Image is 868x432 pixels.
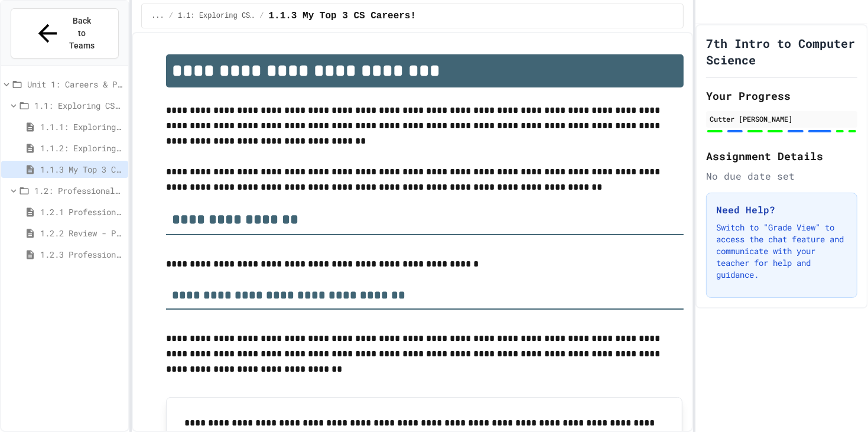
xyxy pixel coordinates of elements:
[11,8,119,59] button: Back to Teams
[34,184,123,197] span: 1.2: Professional Communication
[706,148,857,164] h2: Assignment Details
[710,113,854,124] div: Cutter [PERSON_NAME]
[269,9,417,23] span: 1.1.3 My Top 3 CS Careers!
[40,142,123,154] span: 1.1.2: Exploring CS Careers - Review
[706,169,857,183] div: No due date set
[259,11,264,21] span: /
[40,248,123,261] span: 1.2.3 Professional Communication Challenge
[716,203,847,217] h3: Need Help?
[69,15,96,52] span: Back to Teams
[34,99,123,112] span: 1.1: Exploring CS Careers
[706,87,857,104] h2: Your Progress
[40,206,123,218] span: 1.2.1 Professional Communication
[40,121,123,133] span: 1.1.1: Exploring CS Careers
[27,78,123,90] span: Unit 1: Careers & Professionalism
[716,222,847,281] p: Switch to "Grade View" to access the chat feature and communicate with your teacher for help and ...
[706,35,857,68] h1: 7th Intro to Computer Science
[40,163,123,176] span: 1.1.3 My Top 3 CS Careers!
[178,11,255,21] span: 1.1: Exploring CS Careers
[169,11,173,21] span: /
[40,227,123,239] span: 1.2.2 Review - Professional Communication
[151,11,164,21] span: ...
